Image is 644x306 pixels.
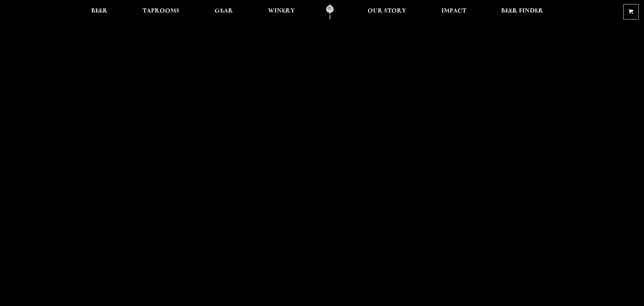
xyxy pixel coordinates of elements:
span: Taprooms [143,8,179,14]
a: Taprooms [138,4,184,19]
a: Odell Home [317,4,342,19]
a: Beer Finder [497,4,548,19]
span: Impact [441,8,466,14]
a: Winery [264,4,299,19]
a: Beer [87,4,112,19]
a: Impact [437,4,471,19]
a: Gear [210,4,237,19]
span: Our Story [368,8,406,14]
span: Beer [91,8,108,14]
span: Winery [268,8,295,14]
span: Beer Finder [501,8,543,14]
span: Gear [215,8,233,14]
a: Our Story [363,4,411,19]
